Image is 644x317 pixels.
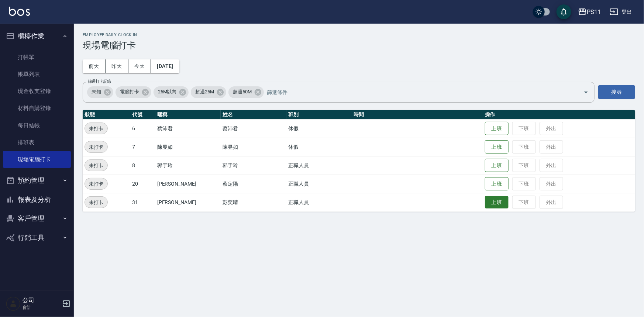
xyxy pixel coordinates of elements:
td: 蔡沛君 [155,119,221,138]
p: 會計 [23,304,60,311]
a: 打帳單 [3,49,71,66]
a: 現金收支登錄 [3,83,71,100]
span: 未知 [87,88,106,96]
th: 姓名 [221,110,286,120]
input: 篩選條件 [265,86,571,99]
button: Open [580,86,592,98]
td: 休假 [286,138,352,156]
th: 代號 [130,110,155,120]
span: 電腦打卡 [116,88,144,96]
td: 正職人員 [286,193,352,211]
td: 郭于玲 [155,156,221,175]
button: 搜尋 [598,85,635,99]
td: 7 [130,138,155,156]
div: PS11 [587,7,601,17]
button: 昨天 [106,59,128,73]
th: 班別 [286,110,352,120]
td: 休假 [286,119,352,138]
td: [PERSON_NAME] [155,193,221,211]
td: 陳昱如 [155,138,221,156]
td: 6 [130,119,155,138]
div: 25M以內 [154,86,189,98]
button: 上班 [485,159,509,172]
a: 排班表 [3,134,71,151]
td: 蔡沛君 [221,119,286,138]
button: 今天 [128,59,151,73]
th: 時間 [352,110,483,120]
span: 未打卡 [85,125,107,132]
td: 正職人員 [286,156,352,175]
span: 未打卡 [85,162,107,169]
img: Person [6,296,21,311]
th: 操作 [483,110,635,120]
button: 上班 [485,122,509,135]
td: 彭奕晴 [221,193,286,211]
div: 未知 [87,86,113,98]
span: 未打卡 [85,199,107,206]
button: 客戶管理 [3,209,71,228]
button: 櫃檯作業 [3,27,71,46]
td: 蔡定陽 [221,175,286,193]
th: 狀態 [83,110,130,120]
label: 篩選打卡記錄 [88,79,111,84]
span: 25M以內 [154,88,181,96]
td: 20 [130,175,155,193]
h5: 公司 [23,297,60,304]
div: 超過50M [228,86,264,98]
td: 陳昱如 [221,138,286,156]
th: 暱稱 [155,110,221,120]
img: Logo [9,7,30,16]
button: 前天 [83,59,106,73]
td: 郭于玲 [221,156,286,175]
h2: Employee Daily Clock In [83,32,635,37]
td: 8 [130,156,155,175]
button: 上班 [485,140,509,154]
span: 未打卡 [85,143,107,151]
div: 超過25M [191,86,226,98]
a: 現場電腦打卡 [3,151,71,168]
span: 超過25M [191,88,218,96]
button: 行銷工具 [3,228,71,247]
button: 報表及分析 [3,190,71,209]
button: 預約管理 [3,171,71,190]
a: 每日結帳 [3,117,71,134]
td: 31 [130,193,155,211]
td: [PERSON_NAME] [155,175,221,193]
button: 上班 [485,177,509,191]
div: 電腦打卡 [116,86,151,98]
button: [DATE] [151,59,179,73]
a: 材料自購登錄 [3,100,71,117]
a: 帳單列表 [3,66,71,83]
td: 正職人員 [286,175,352,193]
button: PS11 [575,4,604,20]
span: 超過50M [228,88,256,96]
button: 上班 [485,196,509,209]
button: 登出 [607,5,635,19]
span: 未打卡 [85,180,107,188]
h3: 現場電腦打卡 [83,40,635,51]
button: save [557,4,571,19]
